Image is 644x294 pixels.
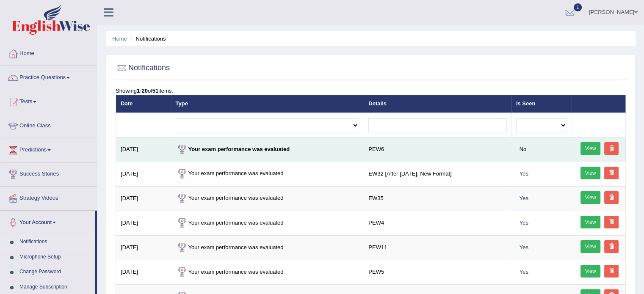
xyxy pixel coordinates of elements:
[604,240,619,253] a: Delete
[364,137,511,162] td: PEW6
[364,235,511,260] td: PEW11
[364,162,511,186] td: EW32 [After [DATE]: New Format]
[171,162,364,186] td: Your exam performance was evaluated
[171,186,364,211] td: Your exam performance was evaluated
[516,100,536,107] a: Is Seen
[171,211,364,235] td: Your exam performance was evaluated
[580,167,601,179] a: View
[16,234,95,250] a: Notifications
[516,145,530,154] span: No
[0,42,97,63] a: Home
[116,211,171,235] td: [DATE]
[0,90,97,111] a: Tests
[116,186,171,211] td: [DATE]
[171,260,364,284] td: Your exam performance was evaluated
[604,167,619,179] a: Delete
[516,243,532,252] span: Yes
[516,218,532,227] span: Yes
[116,162,171,186] td: [DATE]
[580,240,601,253] a: View
[152,88,158,94] b: 51
[0,162,97,184] a: Success Stories
[604,142,619,155] a: Delete
[121,100,133,107] a: Date
[116,235,171,260] td: [DATE]
[580,142,601,155] a: View
[574,3,582,11] span: 1
[116,62,170,74] h2: Notifications
[0,211,95,232] a: Your Account
[364,186,511,211] td: EW35
[580,191,601,204] a: View
[128,35,166,43] li: Notifications
[516,267,532,276] span: Yes
[16,250,95,265] a: Microphone Setup
[116,137,171,162] td: [DATE]
[604,191,619,204] a: Delete
[171,235,364,260] td: Your exam performance was evaluated
[580,216,601,228] a: View
[0,114,97,135] a: Online Class
[176,100,188,107] a: Type
[516,169,532,178] span: Yes
[0,187,97,208] a: Strategy Videos
[116,260,171,284] td: [DATE]
[604,265,619,278] a: Delete
[368,100,387,107] a: Details
[116,87,626,95] div: Showing of items.
[0,138,97,159] a: Predictions
[137,88,148,94] b: 1-20
[604,216,619,228] a: Delete
[516,194,532,203] span: Yes
[0,66,97,87] a: Practice Questions
[16,264,95,280] a: Change Password
[364,211,511,235] td: PEW4
[112,36,127,42] a: Home
[580,265,601,278] a: View
[176,146,290,152] strong: Your exam performance was evaluated
[364,260,511,284] td: PEW5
